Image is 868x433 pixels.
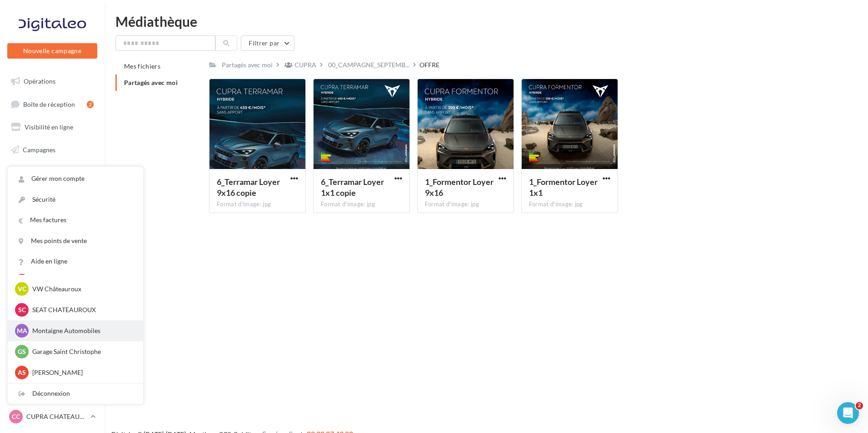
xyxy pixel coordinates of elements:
[217,200,298,209] div: Format d'image: jpg
[5,231,99,258] a: PLV et print personnalisable
[217,177,280,198] span: 6_Terramar Loyer 9x16 copie
[321,200,402,209] div: Format d'image: jpg
[328,60,409,70] span: 00_CAMPAGNE_SEPTEMB...
[7,408,97,425] a: CC CUPRA CHATEAUROUX
[18,305,26,314] span: SC
[18,284,26,294] span: VC
[12,412,20,421] span: CC
[18,347,26,356] span: GS
[8,169,143,189] a: Gérer mon compte
[294,60,316,70] div: CUPRA
[8,189,143,210] a: Sécurité
[529,200,610,209] div: Format d'image: jpg
[124,62,160,70] span: Mes fichiers
[241,35,294,51] button: Filtrer par
[32,326,132,335] p: Montaigne Automobiles
[23,100,75,108] span: Boîte de réception
[32,347,132,356] p: Garage Saint Christophe
[425,177,494,198] span: 1_Formentor Loyer 9x16
[87,101,94,108] div: 2
[26,412,87,421] p: CUPRA CHATEAUROUX
[5,118,99,137] a: Visibilité en ligne
[5,185,99,204] a: Médiathèque
[24,77,55,85] span: Opérations
[17,326,27,335] span: MA
[321,177,384,198] span: 6_Terramar Loyer 1x1 copie
[32,368,132,377] p: [PERSON_NAME]
[529,177,598,198] span: 1_Formentor Loyer 1x1
[425,200,506,209] div: Format d'image: jpg
[5,140,99,159] a: Campagnes
[5,95,99,114] a: Boîte de réception2
[124,79,178,86] span: Partagés avec moi
[32,284,132,294] p: VW Châteauroux
[222,60,273,70] div: Partagés avec moi
[25,123,73,131] span: Visibilité en ligne
[5,261,99,288] a: Campagnes DataOnDemand
[5,208,99,227] a: Calendrier
[5,72,99,91] a: Opérations
[8,210,143,230] a: Mes factures
[7,43,97,59] button: Nouvelle campagne
[8,251,143,272] a: Aide en ligne
[8,383,143,404] div: Déconnexion
[856,402,863,409] span: 2
[32,305,132,314] p: SEAT CHATEAUROUX
[419,60,439,70] div: OFFRE
[18,368,26,377] span: AS
[23,146,55,154] span: Campagnes
[8,231,143,251] a: Mes points de vente
[115,15,857,28] div: Médiathèque
[5,163,99,182] a: Contacts
[837,402,859,424] iframe: Intercom live chat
